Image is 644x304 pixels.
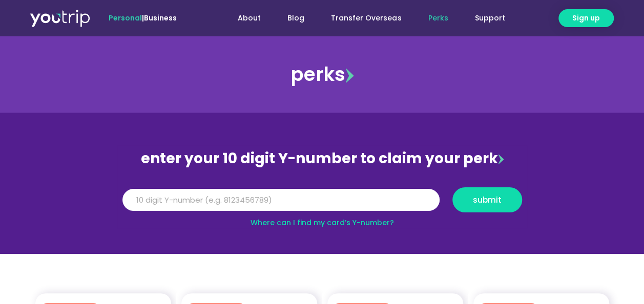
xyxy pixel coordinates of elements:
form: Y Number [122,187,522,220]
a: Where can I find my card’s Y-number? [251,218,394,228]
a: Sign up [558,9,614,27]
span: Sign up [572,13,600,24]
a: Business [144,13,177,23]
div: enter your 10 digit Y-number to claim your perk [117,145,527,172]
nav: Menu [204,9,518,28]
span: Personal [109,13,142,23]
a: Support [461,9,518,28]
a: About [224,9,274,28]
a: Perks [414,9,461,28]
a: Blog [274,9,318,28]
span: | [109,13,177,23]
span: submit [473,196,502,204]
button: submit [452,187,522,212]
input: 10 digit Y-number (e.g. 8123456789) [122,189,440,211]
a: Transfer Overseas [318,9,414,28]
